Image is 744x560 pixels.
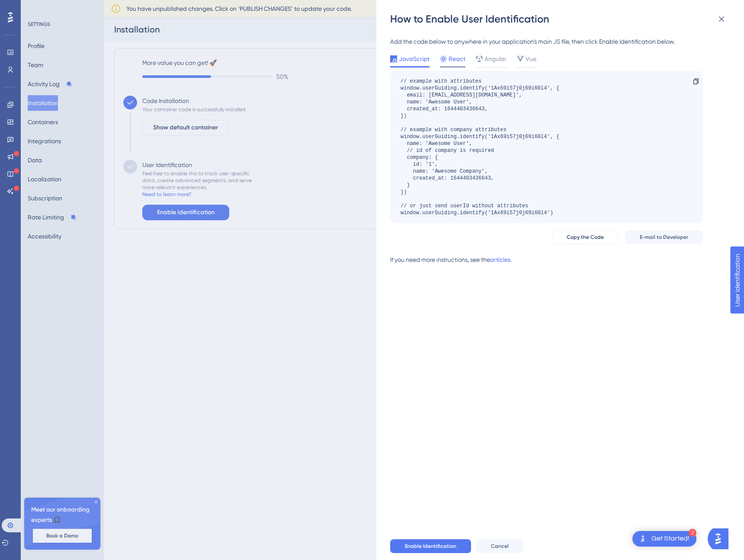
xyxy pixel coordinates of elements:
[390,12,732,26] div: How to Enable User Identification
[484,54,507,64] span: Angular
[7,2,60,13] span: User Identification
[476,539,523,553] button: Cancel
[449,54,465,64] span: React
[632,531,696,547] div: Open Get Started! checklist, remaining modules: 2
[399,54,430,64] span: JavaScript
[401,78,559,216] div: // example with attributes window.userGuiding.identify('1Ax69i57j0j69i60l4', { email: [EMAIL_ADDR...
[405,543,456,550] span: Enable Identification
[552,230,618,244] button: Copy the Code
[490,254,512,272] a: articles.
[567,234,604,241] span: Copy the Code
[390,254,490,265] div: If you need more instructions, see the
[638,534,648,544] img: launcher-image-alternative-text
[640,234,688,241] span: E-mail to Developer
[689,529,696,537] div: 2
[390,539,471,553] button: Enable Identification
[651,534,689,544] div: Get Started!
[526,54,536,64] span: Vue
[390,36,703,47] div: Add the code below to anywhere in your application’s main JS file, then click Enable Identificati...
[625,230,703,244] button: E-mail to Developer
[708,526,734,552] iframe: UserGuiding AI Assistant Launcher
[491,543,509,550] span: Cancel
